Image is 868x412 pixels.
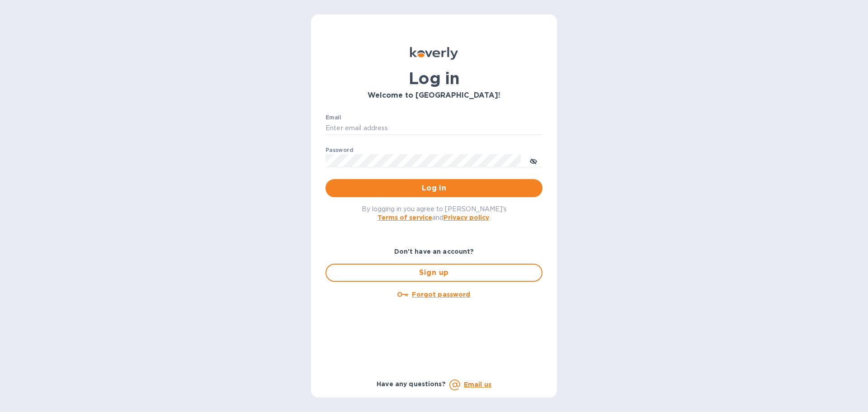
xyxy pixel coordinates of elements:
[464,381,491,388] a: Email us
[410,47,458,60] img: Koverly
[325,69,542,88] h1: Log in
[362,205,507,221] span: By logging in you agree to [PERSON_NAME]'s and .
[325,91,542,100] h3: Welcome to [GEOGRAPHIC_DATA]!
[412,291,470,298] u: Forgot password
[325,179,542,197] button: Log in
[394,248,474,255] b: Don't have an account?
[325,264,542,282] button: Sign up
[377,214,432,221] a: Terms of service
[443,214,489,221] a: Privacy policy
[524,152,542,170] button: toggle password visibility
[334,267,534,278] span: Sign up
[325,115,341,120] label: Email
[333,183,535,194] span: Log in
[377,380,446,388] b: Have any questions?
[325,147,353,153] label: Password
[325,122,542,135] input: Enter email address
